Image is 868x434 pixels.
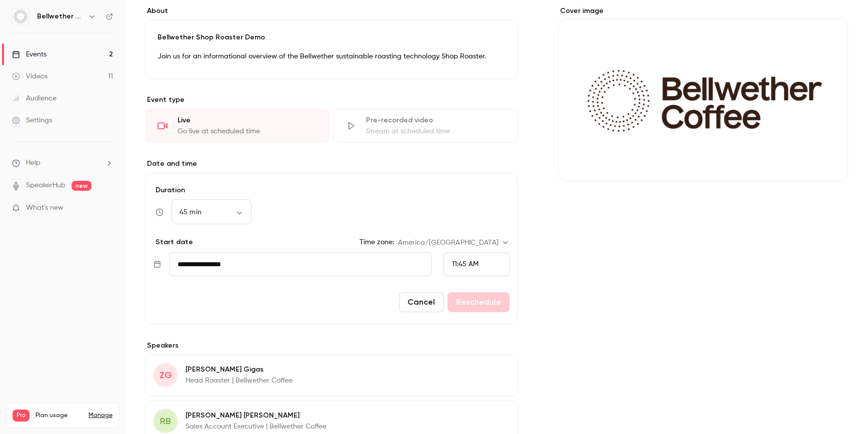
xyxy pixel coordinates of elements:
li: help-dropdown-opener [12,158,113,168]
label: Date and time [145,159,518,169]
h6: Bellwether Coffee [37,11,84,21]
span: RB [160,415,171,428]
p: Start date [153,237,193,247]
p: Head Roaster | Bellwether Coffee [185,376,292,386]
div: Settings [12,115,52,125]
label: Time zone: [359,237,394,247]
button: Cancel [399,292,443,312]
span: Pro [12,410,29,422]
span: new [71,181,91,191]
div: America/[GEOGRAPHIC_DATA] [398,238,509,248]
section: Cover image [558,6,848,181]
span: ZG [159,369,172,382]
div: Events [12,49,46,59]
label: Cover image [558,6,848,16]
a: SpeakerHub [26,180,65,191]
label: Speakers [145,341,518,351]
label: Duration [153,185,509,195]
div: From [443,252,509,276]
div: Videos [12,71,47,81]
span: Help [26,158,40,168]
div: Audience [12,93,56,103]
div: 45 min [171,207,251,217]
a: Manage [88,412,112,420]
span: 11:45 AM [452,261,478,268]
p: [PERSON_NAME] [PERSON_NAME] [185,411,326,421]
img: Bellwether Coffee [12,8,28,24]
p: Event type [145,95,518,105]
label: About [145,6,518,16]
div: Pre-recorded video [366,115,505,125]
div: Pre-recorded videoStream at scheduled time [333,109,518,143]
div: Go live at scheduled time [177,126,317,136]
span: What's new [26,203,63,213]
p: Sales Account Executive | Bellwether Coffee [185,422,326,432]
div: Stream at scheduled time [366,126,505,136]
div: ZG[PERSON_NAME] GigasHead Roaster | Bellwether Coffee [145,355,518,397]
span: Plan usage [35,412,82,420]
iframe: Noticeable Trigger [101,204,113,213]
p: [PERSON_NAME] Gigas [185,365,292,375]
p: Join us for an informational overview of the Bellwether sustainable roasting technology Shop Roas... [157,50,505,62]
div: LiveGo live at scheduled time [145,109,329,143]
p: Bellwether Shop Roaster Demo [157,32,505,42]
div: Live [177,115,317,125]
